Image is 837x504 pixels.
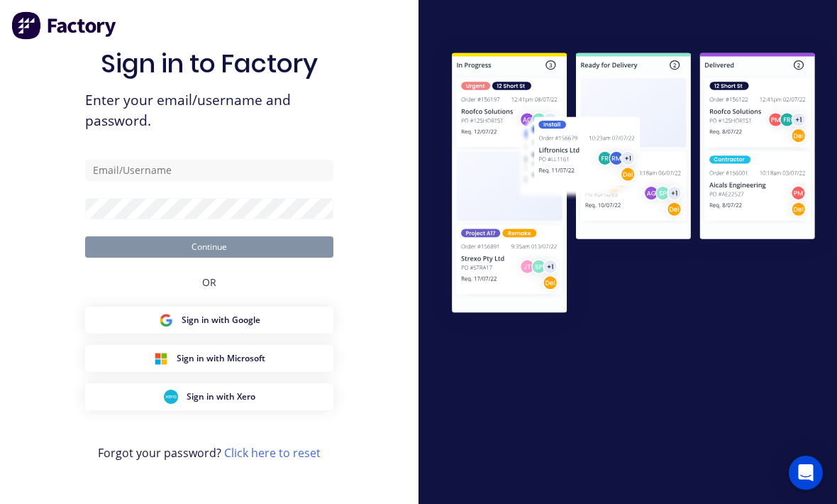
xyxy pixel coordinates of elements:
img: Xero Sign in [164,390,178,404]
div: OR [202,258,216,307]
button: Xero Sign inSign in with Xero [85,383,333,410]
span: Forgot your password? [98,444,321,461]
img: Sign in [430,33,837,336]
div: Open Intercom Messenger [789,456,823,490]
input: Email/Username [85,160,333,181]
button: Microsoft Sign inSign in with Microsoft [85,345,333,372]
h1: Sign in to Factory [101,48,318,79]
img: Google Sign in [159,313,173,327]
img: Factory [11,11,118,40]
span: Sign in with Xero [187,390,255,403]
span: Sign in with Microsoft [177,352,265,365]
img: Microsoft Sign in [154,351,168,366]
span: Sign in with Google [182,314,260,327]
a: Click here to reset [224,445,321,461]
button: Google Sign inSign in with Google [85,307,333,334]
button: Continue [85,236,333,258]
span: Enter your email/username and password. [85,90,333,131]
